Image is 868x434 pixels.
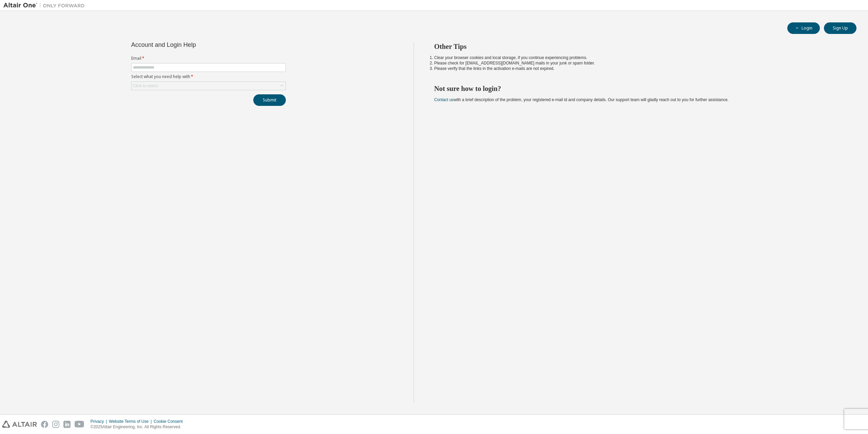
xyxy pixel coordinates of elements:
img: Altair One [3,2,88,9]
img: instagram.svg [52,421,59,428]
div: Click to select [133,83,158,89]
h2: Not sure how to login? [434,84,845,93]
li: Please check for [EMAIL_ADDRESS][DOMAIN_NAME] mails in your junk or spam folder. [434,60,845,66]
div: Website Terms of Use [109,419,154,424]
div: Cookie Consent [154,419,186,424]
div: Click to select [132,82,285,90]
button: Login [787,22,820,34]
p: © 2025 Altair Engineering, Inc. All Rights Reserved. [91,424,187,430]
img: youtube.svg [75,421,84,428]
li: Please verify that the links in the activation e-mails are not expired. [434,66,845,71]
button: Submit [253,94,286,106]
img: linkedin.svg [63,421,71,428]
li: Clear your browser cookies and local storage, if you continue experiencing problems. [434,55,845,60]
label: Select what you need help with [131,74,286,79]
a: Contact us [434,97,454,102]
label: Email [131,56,286,61]
img: facebook.svg [41,421,48,428]
div: Privacy [91,419,109,424]
span: with a brief description of the problem, your registered e-mail id and company details. Our suppo... [434,97,729,102]
h2: Other Tips [434,42,845,51]
button: Sign Up [824,22,856,34]
img: altair_logo.svg [2,421,37,428]
div: Account and Login Help [131,42,255,48]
